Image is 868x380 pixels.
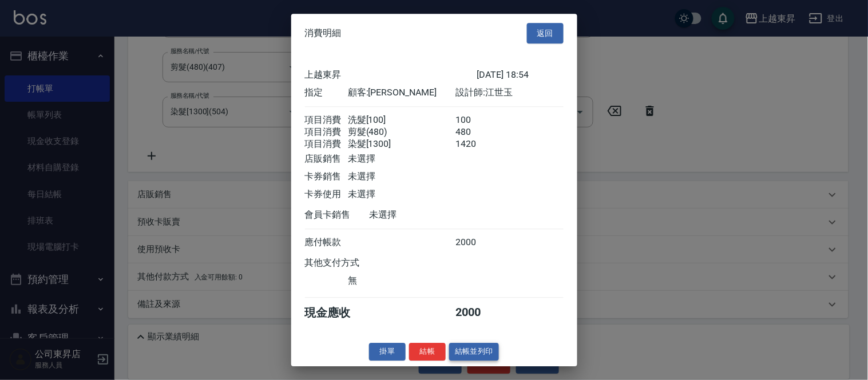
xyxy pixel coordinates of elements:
div: 顧客: [PERSON_NAME] [348,87,455,99]
div: 卡券使用 [305,189,348,201]
button: 掛單 [369,343,406,361]
div: 卡券銷售 [305,171,348,183]
div: 未選擇 [348,189,455,201]
div: 會員卡銷售 [305,209,370,221]
div: 設計師: 江世玉 [455,87,563,99]
button: 結帳並列印 [449,343,499,361]
div: 無 [348,275,455,287]
button: 結帳 [409,343,446,361]
div: 項目消費 [305,126,348,138]
div: 未選擇 [348,171,455,183]
div: 2000 [455,305,498,321]
div: [DATE] 18:54 [477,69,564,81]
div: 上越東昇 [305,69,477,81]
div: 店販銷售 [305,153,348,165]
div: 未選擇 [348,153,455,165]
div: 染髮[1300] [348,138,455,150]
button: 返回 [527,23,564,44]
div: 洗髮[100] [348,114,455,126]
div: 項目消費 [305,138,348,150]
div: 應付帳款 [305,237,348,249]
div: 其他支付方式 [305,257,391,269]
div: 480 [455,126,498,138]
div: 剪髮(480) [348,126,455,138]
div: 未選擇 [370,209,477,221]
span: 消費明細 [305,27,342,39]
div: 項目消費 [305,114,348,126]
div: 現金應收 [305,305,370,321]
div: 1420 [455,138,498,150]
div: 指定 [305,87,348,99]
div: 2000 [455,237,498,249]
div: 100 [455,114,498,126]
